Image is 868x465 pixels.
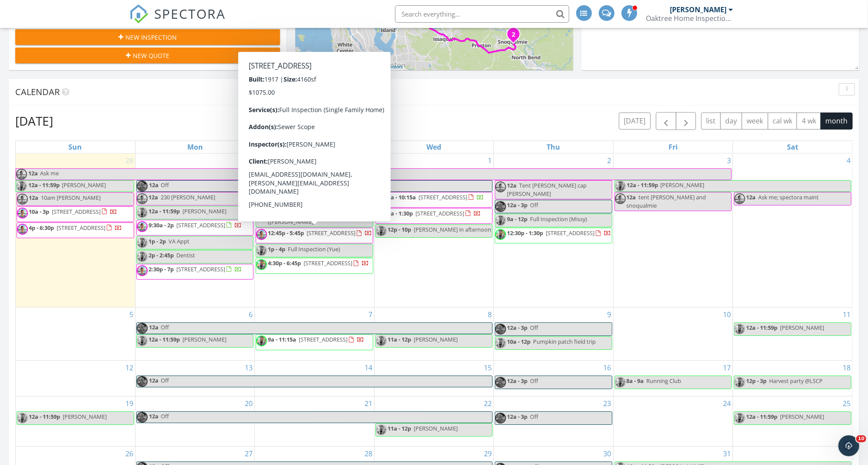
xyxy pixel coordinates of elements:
span: Off [161,376,169,384]
a: Go to October 10, 2025 [721,308,733,321]
a: Go to October 30, 2025 [602,447,613,461]
td: Go to October 12, 2025 [16,360,135,396]
span: 12a [507,181,517,189]
span: [STREET_ADDRESS] [299,335,348,343]
span: Off [161,412,169,420]
a: 9a - 12:30p [STREET_ADDRESS] [256,192,373,208]
a: Go to October 28, 2025 [363,447,374,461]
a: 9:30a - 2p [STREET_ADDRESS] [149,221,242,229]
span: 8a - 10:15a [388,193,416,201]
a: Go to October 2, 2025 [606,154,613,168]
span: Pumpkin patch field trip [533,338,596,345]
span: [STREET_ADDRESS] [299,193,348,201]
td: Go to October 1, 2025 [374,154,493,308]
img: img_2154.jpeg [256,193,267,204]
a: Wednesday [425,141,443,153]
span: 11a - 12p [388,335,411,343]
td: Go to September 30, 2025 [255,154,374,308]
img: img_2154.jpeg [17,194,28,205]
button: 4 wk [797,113,821,130]
span: 8a - 9a [627,377,644,385]
span: 9a - 11:15a [268,335,296,343]
a: Monday [186,141,205,153]
button: Previous month [656,112,676,130]
img: 20210512_131428.jpg [256,245,267,256]
img: 8963bb0bd5d14165a88c57d697d8e1c3_1_105_c.jpeg [137,181,148,191]
a: Go to October 23, 2025 [602,397,613,410]
a: Go to October 13, 2025 [243,361,254,375]
span: Dentist [176,251,195,259]
span: [STREET_ADDRESS] [52,208,101,215]
td: Go to October 7, 2025 [255,308,374,360]
a: 8a - 10:15a [STREET_ADDRESS] [388,193,484,201]
td: Go to October 17, 2025 [613,360,733,396]
td: Go to October 16, 2025 [494,360,613,396]
span: 4:30p - 6:45p [268,259,301,267]
a: 9a - 11:15a [STREET_ADDRESS] [268,335,364,343]
span: [PERSON_NAME] [780,413,824,421]
span: [PERSON_NAME] [182,207,226,215]
a: Go to September 28, 2025 [124,154,135,168]
button: list [701,113,721,130]
a: Go to October 31, 2025 [721,447,733,461]
a: 12:30p - 1:30p [STREET_ADDRESS] [507,229,611,237]
span: [PERSON_NAME] [182,335,226,343]
img: 20210512_131428.jpg [256,209,267,220]
span: 12a - 3p [507,201,527,209]
span: 12a - 3p [507,324,527,332]
img: 20210512_131428.jpg [376,335,387,346]
a: 10a - 3p [STREET_ADDRESS] [17,206,134,222]
a: Go to October 15, 2025 [482,361,493,375]
a: 9a - 1:30p [STREET_ADDRESS] [388,209,481,217]
span: 12a - 11:59p [29,413,60,421]
img: img_2154.jpeg [256,229,267,240]
img: 20210512_131428.jpg [615,377,626,388]
a: 12:45p - 5:45p [STREET_ADDRESS] [268,229,372,237]
a: 9a - 11:15a [STREET_ADDRESS] [256,334,373,350]
a: 2:30p - 7p [STREET_ADDRESS] [136,264,253,280]
td: Go to October 20, 2025 [135,396,254,446]
span: [PERSON_NAME] [414,335,458,343]
a: Tuesday [307,141,323,153]
a: Saturday [785,141,800,153]
span: [STREET_ADDRESS] [415,209,464,217]
td: Go to October 22, 2025 [374,396,493,446]
a: 9a - 12:30p [STREET_ADDRESS] [268,193,364,201]
img: 8963bb0bd5d14165a88c57d697d8e1c3_1_105_c.jpeg [137,376,148,387]
a: Go to October 27, 2025 [243,447,254,461]
span: [STREET_ADDRESS] [307,229,355,237]
button: Next month [676,112,696,130]
button: New Inspection [15,29,280,45]
span: 12a [149,181,159,191]
span: Off [161,323,169,331]
td: Go to October 5, 2025 [16,308,135,360]
a: Go to October 1, 2025 [486,154,493,168]
td: Go to October 3, 2025 [613,154,733,308]
span: Full Inspection ([PERSON_NAME]) [268,209,329,226]
span: Off [530,413,538,421]
a: Go to October 4, 2025 [845,154,852,168]
a: Go to October 21, 2025 [363,397,374,410]
span: 12a [28,169,38,180]
a: Friday [667,141,679,153]
td: Go to October 11, 2025 [733,308,852,360]
img: img_2154.jpeg [376,209,387,220]
button: day [720,113,742,130]
a: Go to October 25, 2025 [841,397,852,410]
span: Full Inspection (Yue) [288,245,340,253]
span: 12a [149,323,159,334]
div: 38730 SE Beta St, Snoqualmie, WA 98065 [513,34,519,39]
span: 9a - 12p [507,215,527,223]
span: [STREET_ADDRESS] [546,229,594,237]
span: 12:30p - 1:30p [507,229,543,237]
span: Off [530,377,538,385]
button: month [821,113,853,130]
td: Go to October 9, 2025 [494,308,613,360]
a: 2:30p - 7p [STREET_ADDRESS] [149,265,242,273]
span: tent [PERSON_NAME] and snoqualmie [627,193,706,209]
div: | [295,63,405,71]
span: Running Club [647,377,682,385]
span: Calendar [15,86,60,98]
span: 12p - 3p [746,377,767,385]
div: [PERSON_NAME] [670,5,727,14]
